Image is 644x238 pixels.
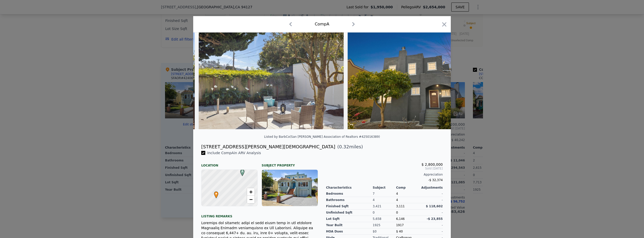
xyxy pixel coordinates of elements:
div: - [419,222,443,228]
div: $0 [373,228,396,235]
div: Comp A [315,21,329,27]
div: Unfinished Sqft [326,210,373,216]
div: Subject [373,186,396,190]
span: Include Comp A in ARV Analysis [205,151,263,155]
div: Appreciation [326,173,443,177]
div: Listed by BarbCo (San [PERSON_NAME] Association of Realtors #425016389) [264,135,380,139]
span: • [213,190,220,197]
div: Year Built [326,222,373,228]
div: 1917 [396,222,419,228]
span: 0.32 [339,144,349,149]
div: 3,421 [373,203,396,210]
span: $ 118,602 [426,205,443,208]
div: Bathrooms [326,197,373,203]
div: Subject Property [262,159,318,167]
div: Bedrooms [326,191,373,197]
div: HOA Dues [326,228,373,235]
div: 7 [373,191,396,197]
span: $ 2,800,000 [421,162,443,166]
div: Finished Sqft [326,203,373,210]
div: A [239,169,242,172]
div: 4 [373,197,396,203]
a: Zoom in [247,188,255,196]
img: Property Img [199,32,344,129]
div: • [213,191,216,194]
span: 3,111 [396,205,405,208]
div: - [419,210,443,216]
span: 0 [396,211,398,214]
div: Adjustments [419,186,443,190]
div: 5,658 [373,216,396,222]
div: - [419,191,443,197]
div: Location [201,159,258,167]
div: Listing remarks [201,210,318,218]
div: Characteristics [326,186,373,190]
span: − [249,196,253,202]
div: 4 [396,197,419,203]
span: 6,146 [396,217,405,221]
div: 0 [373,210,396,216]
span: $ 40 [396,230,403,233]
div: Comp [396,186,419,190]
a: Zoom out [247,196,255,203]
div: - [419,228,443,235]
span: -$ 23,855 [427,217,443,221]
div: - [419,197,443,203]
span: 4 [396,192,398,195]
div: 1925 [373,222,396,228]
span: Sold [DATE] [326,166,443,171]
span: -$ 32,374 [428,178,443,182]
span: + [249,189,253,195]
span: ( miles) [335,143,363,150]
img: Property Img [348,32,493,129]
div: Lot Sqft [326,216,373,222]
div: [STREET_ADDRESS][PERSON_NAME][DEMOGRAPHIC_DATA] [201,143,335,150]
span: A [239,169,246,174]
